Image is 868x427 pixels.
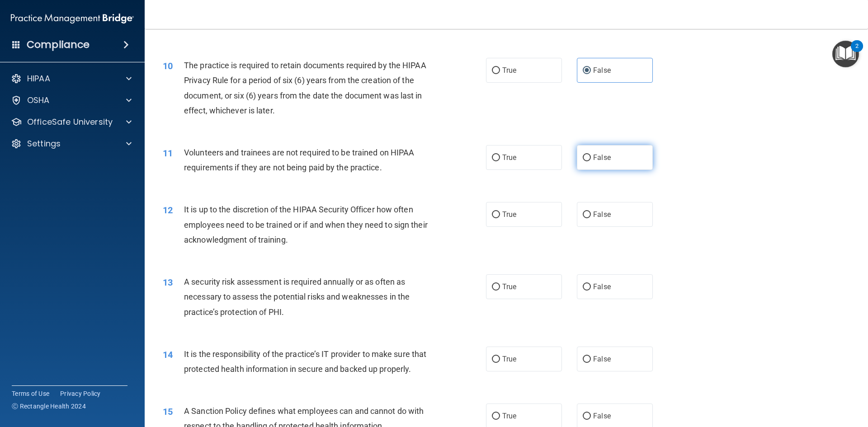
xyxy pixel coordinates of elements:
[502,210,516,219] span: True
[163,349,173,360] span: 14
[492,211,500,218] input: True
[492,356,500,363] input: True
[502,66,516,75] span: True
[163,148,173,159] span: 11
[593,153,611,162] span: False
[12,389,49,398] a: Terms of Use
[163,61,173,71] span: 10
[593,210,611,219] span: False
[184,205,428,244] span: It is up to the discretion of the HIPAA Security Officer how often employees need to be trained o...
[583,284,591,291] input: False
[583,211,591,218] input: False
[593,412,611,420] span: False
[12,402,86,411] span: Ⓒ Rectangle Health 2024
[27,73,50,84] p: HIPAA
[492,155,500,161] input: True
[832,41,859,67] button: Open Resource Center, 2 new notifications
[11,73,132,84] a: HIPAA
[855,46,859,58] div: 2
[583,356,591,363] input: False
[11,9,134,28] img: PMB logo
[27,117,113,127] p: OfficeSafe University
[27,38,90,51] h4: Compliance
[27,138,61,149] p: Settings
[163,406,173,417] span: 15
[11,117,132,127] a: OfficeSafe University
[502,282,516,291] span: True
[11,138,132,149] a: Settings
[60,389,101,398] a: Privacy Policy
[163,277,173,288] span: 13
[27,95,50,106] p: OSHA
[163,205,173,216] span: 12
[184,61,426,115] span: The practice is required to retain documents required by the HIPAA Privacy Rule for a period of s...
[11,95,132,106] a: OSHA
[184,349,426,374] span: It is the responsibility of the practice’s IT provider to make sure that protected health informa...
[593,66,611,75] span: False
[583,155,591,161] input: False
[593,355,611,363] span: False
[593,282,611,291] span: False
[184,148,414,172] span: Volunteers and trainees are not required to be trained on HIPAA requirements if they are not bein...
[492,67,500,74] input: True
[502,412,516,420] span: True
[184,277,410,316] span: A security risk assessment is required annually or as often as necessary to assess the potential ...
[583,67,591,74] input: False
[583,413,591,420] input: False
[492,413,500,420] input: True
[502,355,516,363] span: True
[502,153,516,162] span: True
[492,284,500,291] input: True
